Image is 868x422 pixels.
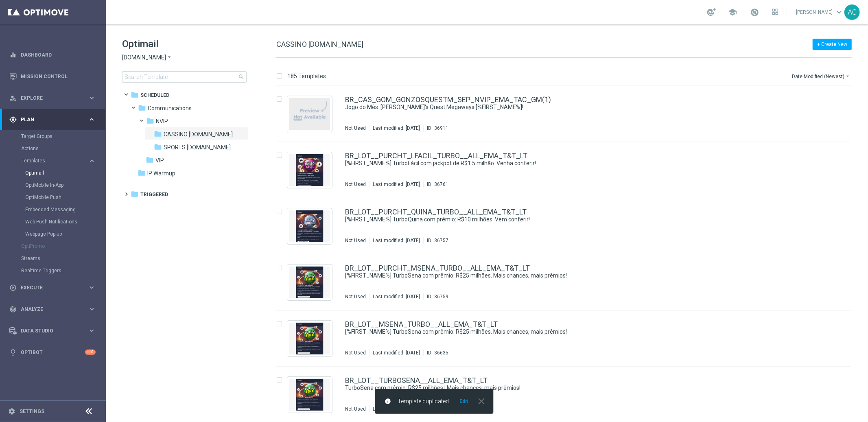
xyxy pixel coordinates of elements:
[423,237,448,244] div: ID:
[345,350,366,356] div: Not Used
[21,341,85,363] a: Optibot
[21,240,105,252] div: OptiPromo
[345,152,527,160] a: BR_LOT__PURCHT_LFACIL_TURBO__ALL_EMA_T&T_LT
[434,293,448,300] div: 36759
[88,157,96,165] i: keyboard_arrow_right
[9,284,88,291] div: Execute
[166,54,173,61] i: arrow_drop_down
[370,237,423,244] div: Last modified: [DATE]
[345,181,366,188] div: Not Used
[9,116,88,123] div: Plan
[9,306,88,313] div: Analyze
[434,125,448,131] div: 36911
[345,377,488,384] a: BR_LOT__TURBOSENA__ALL_EMA_T&T_LT
[131,91,139,99] i: folder
[813,39,852,50] button: + Create New
[345,237,366,244] div: Not Used
[434,237,448,244] div: 36757
[21,307,88,312] span: Analyze
[9,94,88,102] div: Explore
[140,92,169,99] span: Scheduled
[164,131,233,138] span: CASSINO bet.br
[9,94,17,102] i: person_search
[22,158,80,163] span: Templates
[9,349,17,356] i: lightbulb
[370,350,423,356] div: Last modified: [DATE]
[21,66,96,87] a: Mission Control
[131,190,139,198] i: folder
[268,310,866,367] div: Press SPACE to select this row.
[345,272,817,280] div: [%FIRST_NAME%] TurboSena com prêmio: R$25 milhões. Mais chances, mais prêmios!
[9,52,96,58] button: equalizer Dashboard
[122,54,166,61] span: [DOMAIN_NAME]
[88,327,96,335] i: keyboard_arrow_right
[9,349,96,356] button: lightbulb Optibot +10
[88,284,96,291] i: keyboard_arrow_right
[844,73,851,79] i: arrow_drop_down
[21,157,96,164] button: Templates keyboard_arrow_right
[345,103,817,111] div: Jogo do Mês: Gonzo's Quest Megaways [%FIRST_NAME%]!
[844,4,860,20] div: AC
[345,208,527,216] a: BR_LOT__PURCHT_QUINA_TURBO__ALL_EMA_T&T_LT
[345,406,366,412] div: Not Used
[9,66,96,87] div: Mission Control
[345,321,498,328] a: BR_LOT__MSENA_TURBO__ALL_EMA_T&T_LT
[9,327,88,335] div: Data Studio
[289,210,330,242] img: 36757.jpeg
[85,350,96,355] div: +10
[370,293,423,300] div: Last modified: [DATE]
[289,154,330,186] img: 36761.jpeg
[287,72,326,80] p: 185 Templates
[345,272,798,280] a: [%FIRST_NAME%] TurboSena com prêmio: R$25 milhões. Mais chances, mais prêmios!
[122,37,247,50] h1: Optimail
[122,54,173,61] button: [DOMAIN_NAME] arrow_drop_down
[25,182,85,188] a: OptiMobile In-App
[276,40,363,48] span: CASSINO [DOMAIN_NAME]
[791,71,852,81] button: Date Modified (Newest)arrow_drop_down
[423,181,448,188] div: ID:
[25,231,85,237] a: Webpage Pop-up
[728,8,737,17] span: school
[25,170,85,176] a: Optimail
[155,157,164,164] span: VIP
[268,86,866,142] div: Press SPACE to select this row.
[345,265,530,272] a: BR_LOT__PURCHT_MSENA_TURBO__ALL_EMA_T&T_LT
[88,305,96,313] i: keyboard_arrow_right
[289,98,330,130] img: noPreview.jpg
[345,216,817,223] div: [%FIRST_NAME%] TurboQuina com prêmio: R$10 milhões. Vem conferir!
[21,155,105,240] div: Templates
[25,219,85,225] a: Web Push Notifications
[289,323,330,354] img: 36635.jpeg
[21,133,85,140] a: Target Groups
[88,94,96,102] i: keyboard_arrow_right
[25,203,105,216] div: Embedded Messaging
[423,350,448,356] div: ID:
[21,44,96,66] a: Dashboard
[9,73,96,80] div: Mission Control
[9,116,17,123] i: gps_fixed
[345,328,798,336] a: [%FIRST_NAME%] TurboSena com prêmio: R$25 milhões. Mais chances, mais prêmios!
[9,284,17,291] i: play_circle_outline
[21,252,105,265] div: Streams
[154,130,162,138] i: folder
[25,167,105,179] div: Optimail
[9,284,96,291] button: play_circle_outline Execute keyboard_arrow_right
[21,255,85,262] a: Streams
[9,306,96,313] div: track_changes Analyze keyboard_arrow_right
[345,384,798,392] a: TurboSena com prêmio: R$25 milhões | Mais chances, mais prêmios!
[21,142,105,155] div: Actions
[25,216,105,228] div: Web Push Notifications
[345,216,798,223] a: [%FIRST_NAME%] TurboQuina com prêmio: R$10 milhões. Vem conferir!
[21,117,88,122] span: Plan
[289,379,330,411] img: 35561.jpeg
[345,160,817,167] div: [%FIRST_NAME%] TurboFácil com jackpot de R$1.5 milhão. Venha conferir!
[21,285,88,290] span: Execute
[370,125,423,131] div: Last modified: [DATE]
[9,328,96,334] div: Data Studio keyboard_arrow_right
[21,130,105,142] div: Target Groups
[25,228,105,240] div: Webpage Pop-up
[345,125,366,131] div: Not Used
